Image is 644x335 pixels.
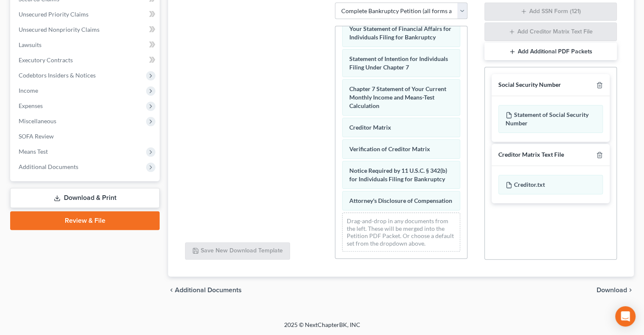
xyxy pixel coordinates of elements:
[627,287,634,293] i: chevron_right
[349,55,448,71] span: Statement of Intention for Individuals Filing Under Chapter 7
[597,287,627,293] span: Download
[10,211,160,230] a: Review & File
[19,87,38,94] span: Income
[349,167,447,183] span: Notice Required by 11 U.S.C. § 342(b) for Individuals Filing for Bankruptcy
[19,41,41,48] span: Lawsuits
[12,7,160,22] a: Unsecured Priority Claims
[12,129,160,144] a: SOFA Review
[342,213,460,252] div: Drag-and-drop in any documents from the left. These will be merged into the Petition PDF Packet. ...
[168,287,242,293] a: chevron_left Additional Documents
[615,306,636,327] div: Open Intercom Messenger
[349,85,446,109] span: Chapter 7 Statement of Your Current Monthly Income and Means-Test Calculation
[12,22,160,37] a: Unsecured Nonpriority Claims
[19,163,78,170] span: Additional Documents
[498,151,564,159] div: Creditor Matrix Text File
[19,56,73,64] span: Executory Contracts
[185,242,290,260] button: Save New Download Template
[498,175,603,194] div: Creditor.txt
[19,26,100,33] span: Unsecured Nonpriority Claims
[484,22,617,41] button: Add Creditor Matrix Text File
[349,197,452,204] span: Attorney's Disclosure of Compensation
[19,133,54,140] span: SOFA Review
[19,148,48,155] span: Means Test
[349,145,430,152] span: Verification of Creditor Matrix
[12,53,160,68] a: Executory Contracts
[19,72,96,79] span: Codebtors Insiders & Notices
[498,81,561,89] div: Social Security Number
[597,287,634,293] button: Download chevron_right
[12,37,160,53] a: Lawsuits
[349,124,391,131] span: Creditor Matrix
[19,102,43,109] span: Expenses
[484,43,617,61] button: Add Additional PDF Packets
[175,287,242,293] span: Additional Documents
[498,105,603,133] div: Statement of Social Security Number
[10,188,160,208] a: Download & Print
[168,287,175,293] i: chevron_left
[484,3,617,21] button: Add SSN Form (121)
[19,11,88,18] span: Unsecured Priority Claims
[19,117,56,125] span: Miscellaneous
